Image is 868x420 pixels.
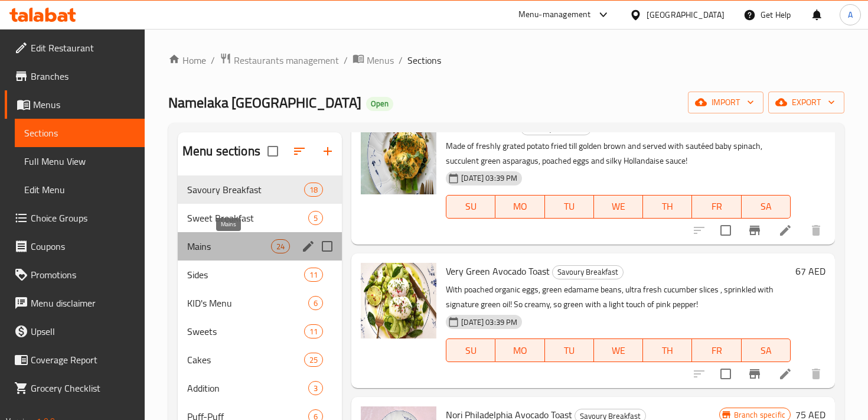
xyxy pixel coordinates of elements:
a: Coupons [5,232,145,261]
span: Savoury Breakfast [187,183,304,197]
li: / [344,53,348,67]
span: Sides [187,268,304,282]
span: Grocery Checklist [31,381,135,395]
span: Cakes [187,353,304,367]
span: KID's Menu [187,296,308,310]
button: FR [692,338,741,362]
span: Select to update [713,362,738,386]
span: Sections [407,53,441,67]
span: Upsell [31,324,135,338]
div: items [304,183,323,197]
a: Menu disclaimer [5,289,145,317]
button: SU [446,338,495,362]
span: Sections [24,126,135,140]
span: Restaurants management [234,53,339,67]
p: With poached organic eggs, green edamame beans, ultra fresh cucumber slices , sprinkled with sign... [446,282,791,312]
span: Mains [187,239,271,253]
h6: 67 AED [795,263,825,279]
span: Sweets [187,324,304,338]
button: export [768,92,844,113]
span: Menus [33,97,135,112]
div: items [304,353,323,367]
button: WE [594,195,643,219]
img: Very Green Avocado Toast [361,263,436,338]
span: [DATE] 03:39 PM [456,172,522,184]
div: Sweets11 [178,317,342,346]
span: Namelaka [GEOGRAPHIC_DATA] [168,89,361,116]
span: SA [746,198,786,215]
button: TH [643,338,692,362]
a: Restaurants management [220,53,339,68]
span: Menu disclaimer [31,296,135,310]
button: Add section [314,137,342,165]
span: FR [697,342,736,359]
div: Cakes25 [178,346,342,374]
div: Addition3 [178,374,342,402]
button: SA [742,338,791,362]
button: FR [692,195,741,219]
div: Sides11 [178,261,342,289]
span: 5 [309,213,322,224]
span: TU [550,198,589,215]
div: Savoury Breakfast18 [178,175,342,204]
button: edit [299,237,317,255]
h2: Menu sections [182,142,260,160]
span: Branches [31,69,135,83]
p: Made of freshly grated potato fried till golden brown and served with sautéed baby spinach, succu... [446,139,791,168]
nav: breadcrumb [168,53,844,68]
span: A [848,8,853,21]
span: [DATE] 03:39 PM [456,317,522,328]
div: Savoury Breakfast [552,265,624,279]
div: items [308,381,323,395]
button: TH [643,195,692,219]
div: items [304,324,323,338]
span: Edit Restaurant [31,41,135,55]
span: MO [500,198,540,215]
span: 25 [305,354,322,366]
span: TU [550,342,589,359]
span: import [697,95,754,110]
div: Menu-management [518,8,591,22]
span: Sort sections [285,137,314,165]
div: items [271,239,290,253]
a: Edit menu item [778,367,792,381]
button: TU [545,195,594,219]
div: Mains24edit [178,232,342,261]
div: items [308,296,323,310]
span: TH [648,342,687,359]
a: Edit Restaurant [5,34,145,62]
span: Coupons [31,239,135,253]
li: / [399,53,403,67]
span: 3 [309,383,322,394]
img: Namelaka Hashbrown [361,119,436,194]
button: WE [594,338,643,362]
a: Edit Menu [15,175,145,204]
span: WE [599,342,638,359]
button: Branch-specific-item [740,360,769,388]
a: Menus [353,53,394,68]
a: Home [168,53,206,67]
span: MO [500,342,540,359]
span: Edit Menu [24,183,135,197]
button: delete [802,360,830,388]
span: 11 [305,269,322,281]
span: 24 [272,241,289,252]
span: Very Green Avocado Toast [446,262,550,280]
span: Savoury Breakfast [553,265,623,279]
a: Promotions [5,261,145,289]
span: TH [648,198,687,215]
span: export [778,95,835,110]
button: SA [742,195,791,219]
a: Coverage Report [5,346,145,374]
span: Menus [367,53,394,67]
a: Full Menu View [15,147,145,175]
span: Select to update [713,218,738,243]
span: Coverage Report [31,353,135,367]
a: Choice Groups [5,204,145,232]
span: 11 [305,326,322,337]
div: items [304,268,323,282]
